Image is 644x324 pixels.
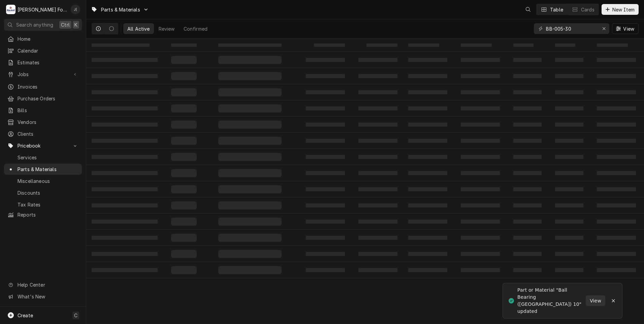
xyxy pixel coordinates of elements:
span: ‌ [366,43,397,47]
span: ‌ [358,106,397,110]
span: ‌ [513,123,542,127]
span: ‌ [218,169,282,177]
span: ‌ [358,155,397,159]
span: ‌ [358,236,397,240]
span: ‌ [92,220,158,224]
a: Purchase Orders [4,93,82,104]
span: ‌ [171,56,197,64]
a: Estimates [4,57,82,68]
span: ‌ [408,139,447,143]
span: ‌ [358,268,397,272]
span: Services [18,154,78,161]
span: ‌ [314,43,345,47]
span: ‌ [461,203,500,207]
span: ‌ [408,187,447,191]
span: ‌ [555,203,583,207]
span: ‌ [408,252,447,256]
span: ‌ [92,187,158,191]
span: ‌ [171,234,197,242]
span: ‌ [92,203,158,207]
button: Erase input [599,23,609,34]
span: ‌ [92,171,158,175]
div: Confirmed [184,25,207,32]
a: Vendors [4,117,82,128]
span: ‌ [306,252,345,256]
div: J( [71,5,80,14]
a: Invoices [4,81,82,92]
span: ‌ [306,106,345,110]
span: ‌ [461,220,500,224]
span: ‌ [408,203,447,207]
span: ‌ [597,74,636,78]
span: ‌ [171,137,197,145]
span: ‌ [408,171,447,175]
span: ‌ [218,153,282,161]
span: ‌ [306,236,345,240]
a: Reports [4,209,82,220]
span: ‌ [92,90,158,94]
span: ‌ [461,236,500,240]
span: ‌ [92,106,158,110]
span: ‌ [218,201,282,209]
span: ‌ [513,236,542,240]
span: ‌ [92,74,158,78]
div: Jeff Debigare (109)'s Avatar [71,5,80,14]
span: ‌ [461,252,500,256]
button: View [586,295,605,306]
span: ‌ [461,139,500,143]
a: Go to Help Center [4,279,82,290]
span: ‌ [513,220,542,224]
span: ‌ [513,268,542,272]
span: ‌ [555,236,583,240]
div: Table [550,6,563,13]
div: [PERSON_NAME] Food Equipment Service [18,6,67,13]
span: ‌ [306,123,345,127]
span: ‌ [597,139,636,143]
span: ‌ [597,90,636,94]
span: ‌ [513,139,542,143]
span: ‌ [513,252,542,256]
span: ‌ [218,250,282,258]
span: Tax Rates [18,201,78,208]
span: ‌ [306,155,345,159]
span: Calendar [18,47,78,54]
span: ‌ [408,268,447,272]
span: ‌ [513,43,534,47]
span: ‌ [306,58,345,62]
span: ‌ [461,90,500,94]
span: ‌ [408,90,447,94]
span: ‌ [306,187,345,191]
span: ‌ [555,58,583,62]
span: Clients [18,130,78,137]
span: Jobs [18,71,68,78]
span: ‌ [597,187,636,191]
span: Vendors [18,119,78,126]
button: Search anythingCtrlK [4,19,82,31]
span: ‌ [171,250,197,258]
span: ‌ [461,155,500,159]
span: ‌ [218,56,282,64]
span: ‌ [513,74,542,78]
span: ‌ [92,43,150,47]
span: ‌ [218,72,282,80]
a: Miscellaneous [4,175,82,187]
span: ‌ [306,171,345,175]
span: ‌ [358,220,397,224]
span: ‌ [171,121,197,129]
span: ‌ [171,153,197,161]
span: ‌ [92,155,158,159]
a: Parts & Materials [4,164,82,175]
div: Cards [581,6,594,13]
a: Bills [4,105,82,116]
span: ‌ [408,123,447,127]
span: ‌ [461,106,500,110]
span: ‌ [171,185,197,193]
input: Keyword search [546,23,597,34]
span: ‌ [358,252,397,256]
span: ‌ [306,203,345,207]
a: Tax Rates [4,199,82,210]
a: Home [4,33,82,44]
span: Discounts [18,189,78,196]
span: Estimates [18,59,78,66]
span: ‌ [358,139,397,143]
